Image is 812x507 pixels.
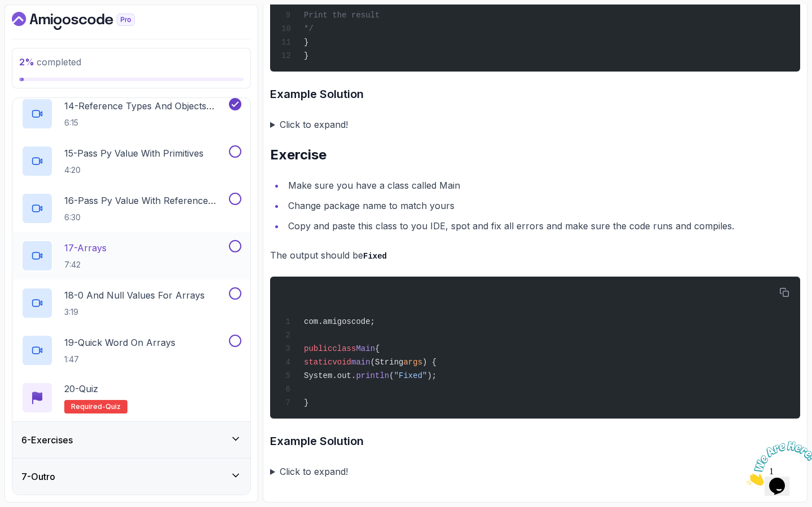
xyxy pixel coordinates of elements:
p: 16 - Pass Py Value With Reference Types [64,194,227,207]
span: void [332,358,351,367]
span: Main [356,344,375,353]
span: ) { [422,358,436,367]
span: } [304,51,308,60]
button: 18-0 And Null Values For Arrays3:19 [21,287,241,319]
summary: Click to expand! [270,464,800,479]
button: 7-Outro [12,459,250,495]
span: args [403,358,422,367]
span: completed [19,56,81,68]
p: 1:47 [64,354,175,365]
span: (String [370,358,404,367]
p: 7:42 [64,259,107,270]
p: 3:19 [64,306,205,318]
span: public [304,344,332,353]
span: 1 [5,5,9,14]
span: } [304,398,308,407]
button: 17-Arrays7:42 [21,240,241,272]
button: 15-Pass Py Value With Primitives4:20 [21,145,241,177]
li: Make sure you have a class called Main [285,177,800,193]
img: Chat attention grabber [5,5,74,49]
p: 6:30 [64,212,227,223]
button: 20-QuizRequired-quiz [21,382,241,413]
li: Copy and paste this class to you IDE, spot and fix all errors and make sure the code runs and com... [285,218,800,234]
p: 4:20 [64,164,204,176]
h3: Example Solution [270,85,800,103]
h3: Example Solution [270,432,800,450]
h3: 6 - Exercises [21,433,73,447]
span: ); [427,371,436,380]
button: 19-Quick Word On Arrays1:47 [21,335,241,366]
a: Dashboard [12,12,161,30]
span: Print the result [304,11,379,20]
li: Change package name to match yours [285,198,800,214]
p: 14 - Reference Types And Objects Diferences [64,99,227,113]
p: 15 - Pass Py Value With Primitives [64,146,204,160]
span: { [375,344,379,353]
span: main [351,358,370,367]
span: 2 % [19,56,34,68]
span: com.amigoscode; [304,317,375,326]
span: "Fixed" [394,371,427,380]
h2: Exercise [270,146,800,164]
span: static [304,358,332,367]
span: } [304,38,308,47]
p: 6:15 [64,117,227,128]
span: ( [389,371,394,380]
span: class [332,344,356,353]
span: println [356,371,389,380]
button: 6-Exercises [12,422,250,458]
span: System.out. [304,371,356,380]
button: 14-Reference Types And Objects Diferences6:15 [21,98,241,130]
p: The output should be [270,247,800,264]
p: 18 - 0 And Null Values For Arrays [64,288,205,302]
span: quiz [105,402,121,411]
p: 20 - Quiz [64,382,98,395]
iframe: chat widget [742,437,812,490]
p: 19 - Quick Word On Arrays [64,336,175,349]
summary: Click to expand! [270,117,800,132]
button: 16-Pass Py Value With Reference Types6:30 [21,193,241,224]
span: Required- [71,402,105,411]
h3: 7 - Outro [21,470,55,483]
code: Fixed [363,252,387,261]
p: 17 - Arrays [64,241,107,255]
